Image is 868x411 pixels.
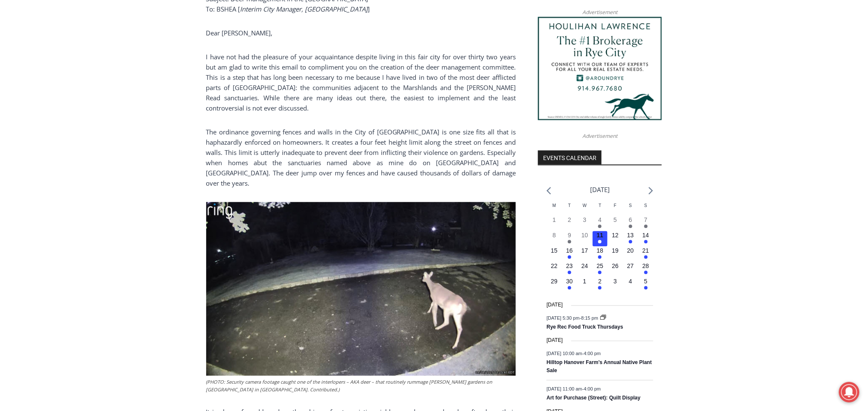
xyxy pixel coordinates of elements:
button: 26 [608,262,623,277]
button: 12 [608,231,623,246]
button: 4 [623,277,638,292]
button: 2 Has events [593,277,608,292]
div: Monday [547,202,562,216]
button: 15 [547,246,562,262]
button: 5 Has events [638,277,654,292]
time: 18 [597,247,604,254]
img: (PHOTO: Security camera footage caught one of the interlopers - AKA deer - that routinely rummage... [206,202,516,376]
time: 11 [597,232,604,239]
button: 14 Has events [638,231,654,246]
button: 17 [577,246,593,262]
time: 2 [568,216,571,223]
button: 1 [547,216,562,231]
span: T [599,203,601,208]
time: 2 [598,278,602,285]
li: [DATE] [590,184,610,195]
span: W [583,203,587,208]
time: 16 [566,247,573,254]
em: Has events [568,240,571,243]
span: 4:00 pm [584,386,601,391]
button: 9 Has events [562,231,577,246]
time: 1 [552,216,556,223]
button: 8 [547,231,562,246]
em: Has events [598,286,602,289]
button: 1 [577,277,593,292]
div: Sunday [638,202,654,216]
time: 6 [629,216,632,223]
time: 22 [551,262,558,269]
time: 19 [612,247,619,254]
em: Has events [568,286,571,289]
time: 15 [551,247,558,254]
span: S [644,203,647,208]
button: 24 [577,262,593,277]
span: [DATE] 5:30 pm [547,315,579,320]
em: Interim City Manager, [GEOGRAPHIC_DATA] [240,5,368,13]
em: Has events [644,286,648,289]
time: - [547,386,601,391]
time: 12 [612,232,619,239]
time: 24 [582,262,588,269]
em: Has events [644,240,648,243]
span: S [629,203,632,208]
time: 4 [629,278,632,285]
time: 21 [643,247,649,254]
time: 9 [568,232,571,239]
em: Has events [629,240,632,243]
p: The ordinance governing fences and walls in the City of [GEOGRAPHIC_DATA] is one size fits all th... [206,127,516,188]
time: 14 [643,232,649,239]
button: 18 Has events [593,246,608,262]
time: 20 [627,247,634,254]
div: Thursday [593,202,608,216]
em: Has events [598,224,602,228]
span: [DATE] 11:00 am [547,386,582,391]
button: 20 [623,246,638,262]
button: 27 [623,262,638,277]
button: 29 [547,277,562,292]
div: Wednesday [577,202,593,216]
time: 1 [583,278,587,285]
time: 5 [644,278,648,285]
time: 3 [614,278,617,285]
button: 30 Has events [562,277,577,292]
time: - [547,350,601,356]
span: 4:00 pm [584,350,601,356]
span: Advertisement [574,132,626,140]
button: 3 [608,277,623,292]
em: Has events [629,224,632,228]
time: 13 [627,232,634,239]
time: 30 [566,278,573,285]
button: 13 Has events [623,231,638,246]
em: Has events [644,224,648,228]
a: Intern @ [DOMAIN_NAME] [205,83,414,106]
em: Has events [598,271,602,274]
em: Has events [644,271,648,274]
span: Open Tues. - Sun. [PHONE_NUMBER] [3,88,84,120]
time: 5 [614,216,617,223]
img: Houlihan Lawrence The #1 Brokerage in Rye City [538,17,662,120]
button: 23 Has events [562,262,577,277]
a: Rye Rec Food Truck Thursdays [547,324,623,331]
time: 3 [583,216,587,223]
button: 2 [562,216,577,231]
h2: Events Calendar [538,150,602,165]
time: 26 [612,262,619,269]
time: 28 [643,262,649,269]
span: [DATE] 10:00 am [547,350,582,356]
button: 10 [577,231,593,246]
em: Has events [568,271,571,274]
span: Advertisement [574,8,626,16]
div: "Chef [PERSON_NAME] omakase menu is nirvana for lovers of great Japanese food." [88,53,121,102]
div: Tuesday [562,202,577,216]
button: 6 Has events [623,216,638,231]
button: 5 [608,216,623,231]
a: Hilltop Hanover Farm’s Annual Native Plant Sale [547,359,652,374]
button: 11 Has events [593,231,608,246]
p: Dear [PERSON_NAME], [206,28,516,38]
time: [DATE] [547,336,563,344]
figcaption: (PHOTO: Security camera footage caught one of the interlopers – AKA deer – that routinely rummage... [206,378,516,393]
a: Next month [649,187,653,195]
span: 8:15 pm [581,315,598,320]
time: - [547,315,599,320]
